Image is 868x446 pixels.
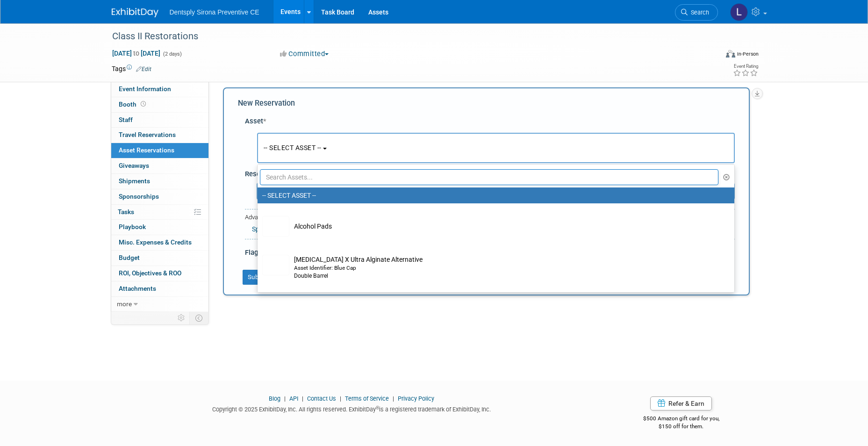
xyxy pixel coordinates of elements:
[173,312,190,324] td: Personalize Event Tab Strip
[112,8,158,17] img: ExhibitDay
[300,395,306,402] span: |
[119,85,171,93] span: Event Information
[294,264,716,272] div: Asset Identifier: Blue Cap
[337,395,344,402] span: |
[119,223,146,230] span: Playbook
[257,133,735,163] button: -- SELECT ASSET --
[260,169,719,185] input: Search Assets...
[111,266,208,281] a: ROI, Objectives & ROO
[170,8,259,16] span: Dentsply Sirona Preventive CE
[119,254,140,261] span: Budget
[109,28,704,45] div: Class II Restorations
[112,64,151,73] td: Tags
[650,396,712,410] a: Refer & Earn
[390,395,396,402] span: |
[245,169,735,179] div: Reservation Notes
[132,50,141,57] span: to
[606,423,757,431] div: $150 off for them.
[111,189,208,204] a: Sponsorships
[111,281,208,296] a: Attachments
[663,49,759,63] div: Event Format
[307,395,336,402] a: Contact Us
[111,174,208,189] a: Shipments
[111,251,208,266] a: Budget
[111,205,208,220] a: Tasks
[245,116,735,126] div: Asset
[119,101,148,108] span: Booth
[111,82,208,97] a: Event Information
[111,113,208,128] a: Staff
[294,272,716,280] div: Double Barrel
[111,158,208,173] a: Giveaways
[269,395,280,402] a: Blog
[245,248,260,257] span: Flag:
[243,270,273,285] button: Submit
[289,395,298,402] a: API
[688,9,709,16] span: Search
[264,144,322,151] span: -- SELECT ASSET --
[111,235,208,250] a: Misc. Expenses & Credits
[189,312,208,324] td: Toggle Event Tabs
[119,146,174,154] span: Asset Reservations
[117,300,132,308] span: more
[675,4,718,21] a: Search
[119,131,176,138] span: Travel Reservations
[238,99,295,108] span: New Reservation
[252,225,355,233] a: Specify Shipping Logistics Category
[111,220,208,235] a: Playbook
[277,49,332,59] button: Committed
[136,66,151,72] a: Edit
[139,101,148,108] span: Booth not reserved yet
[111,128,208,143] a: Travel Reservations
[398,395,434,402] a: Privacy Policy
[606,409,757,430] div: $500 Amazon gift card for you,
[289,255,716,280] td: [MEDICAL_DATA] X Ultra Alginate Alternative
[162,51,182,57] span: (2 days)
[119,162,149,169] span: Giveaways
[376,405,379,410] sup: ®
[112,49,161,58] span: [DATE] [DATE]
[282,395,288,402] span: |
[726,50,735,58] img: Format-Inperson.png
[119,116,133,123] span: Staff
[111,97,208,112] a: Booth
[245,213,735,222] div: Advanced Options
[119,269,181,277] span: ROI, Objectives & ROO
[111,143,208,158] a: Asset Reservations
[111,297,208,312] a: more
[262,189,725,201] label: -- SELECT ASSET --
[289,216,716,237] td: Alcohol Pads
[119,238,192,246] span: Misc. Expenses & Credits
[119,285,156,292] span: Attachments
[737,50,759,58] div: In-Person
[345,395,389,402] a: Terms of Service
[733,64,758,69] div: Event Rating
[730,3,748,21] img: Lindsey Stutz
[112,403,592,414] div: Copyright © 2025 ExhibitDay, Inc. All rights reserved. ExhibitDay is a registered trademark of Ex...
[118,208,134,216] span: Tasks
[119,177,150,185] span: Shipments
[119,193,159,200] span: Sponsorships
